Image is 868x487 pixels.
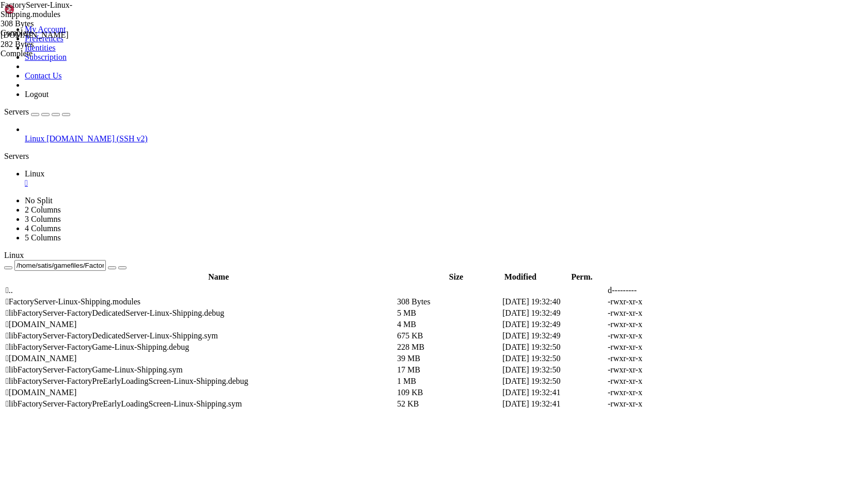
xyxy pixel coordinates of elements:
div: 282 Bytes [1,40,104,49]
span: FactoryServer.sh [1,30,104,49]
div: 308 Bytes [1,19,104,28]
div: Complete [1,28,104,38]
span: FactoryServer-Linux-Shipping.modules [1,1,72,19]
div: Complete [1,49,104,58]
span: FactoryServer-Linux-Shipping.modules [1,1,104,28]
